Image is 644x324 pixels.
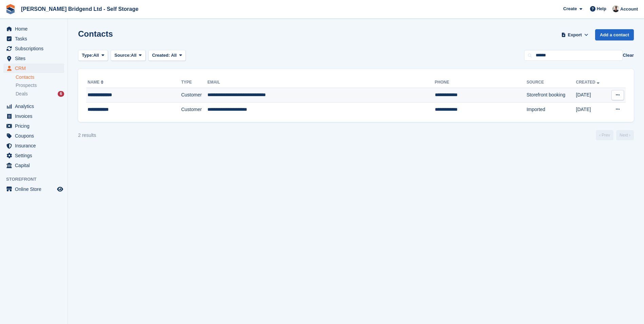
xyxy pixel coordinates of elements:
[563,5,577,12] span: Create
[620,6,638,13] span: Account
[3,54,64,63] a: menu
[3,64,64,73] a: menu
[15,102,56,111] span: Analytics
[78,50,108,61] button: Type: All
[171,53,177,58] span: All
[595,29,634,40] a: Add a contact
[15,184,56,194] span: Online Store
[560,29,590,40] button: Export
[181,102,207,116] td: Customer
[527,77,576,88] th: Source
[3,161,64,170] a: menu
[131,52,137,59] span: All
[623,52,634,59] button: Clear
[576,88,608,103] td: [DATE]
[527,88,576,103] td: Storefront booking
[15,141,56,150] span: Insurance
[597,5,606,12] span: Help
[3,151,64,160] a: menu
[3,34,64,43] a: menu
[16,82,64,89] a: Prospects
[15,131,56,141] span: Coupons
[527,102,576,116] td: Imported
[3,184,64,194] a: menu
[152,53,170,58] span: Created:
[3,131,64,141] a: menu
[15,54,56,63] span: Sites
[148,50,186,61] button: Created: All
[15,121,56,131] span: Pricing
[576,102,608,116] td: [DATE]
[114,52,131,59] span: Source:
[3,141,64,150] a: menu
[15,64,56,73] span: CRM
[56,185,64,193] a: Preview store
[6,176,68,183] span: Storefront
[58,91,64,97] div: 6
[5,4,16,14] img: stora-icon-8386f47178a22dfd0bd8f6a31ec36ba5ce8667c1dd55bd0f319d3a0aa187defe.svg
[15,24,56,34] span: Home
[594,130,635,140] nav: Page
[576,80,601,85] a: Created
[16,82,37,89] span: Prospects
[435,77,527,88] th: Phone
[616,130,634,140] a: Next
[15,44,56,53] span: Subscriptions
[15,34,56,43] span: Tasks
[612,5,619,12] img: Rhys Jones
[16,91,28,97] span: Deals
[88,80,105,85] a: Name
[15,151,56,160] span: Settings
[3,44,64,53] a: menu
[18,3,141,15] a: [PERSON_NAME] Bridgend Ltd - Self Storage
[78,29,113,38] h1: Contacts
[181,77,207,88] th: Type
[15,111,56,121] span: Invoices
[16,74,64,80] a: Contacts
[16,90,64,97] a: Deals 6
[3,111,64,121] a: menu
[207,77,435,88] th: Email
[3,24,64,34] a: menu
[3,102,64,111] a: menu
[568,32,582,38] span: Export
[596,130,613,140] a: Previous
[93,52,99,59] span: All
[78,132,96,139] div: 2 results
[111,50,146,61] button: Source: All
[181,88,207,103] td: Customer
[15,161,56,170] span: Capital
[82,52,93,59] span: Type:
[3,121,64,131] a: menu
